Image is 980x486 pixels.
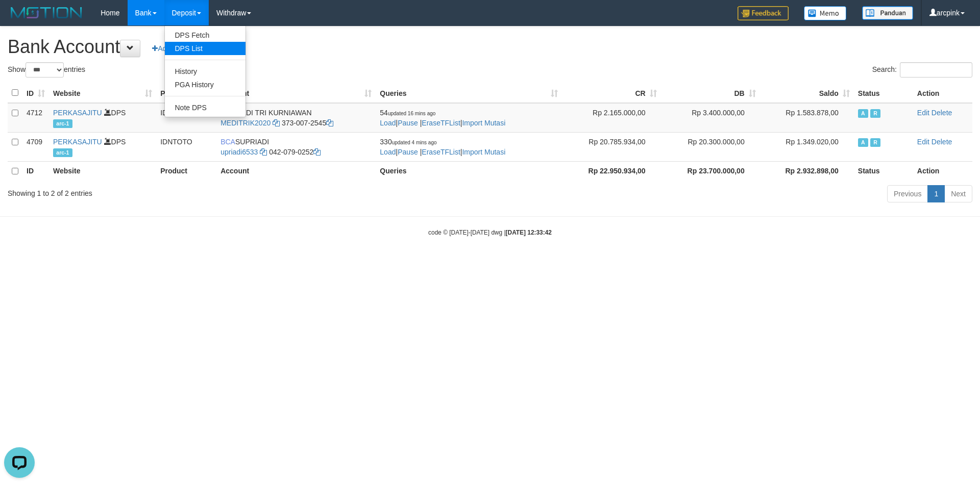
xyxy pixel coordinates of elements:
a: Copy MEDITRIK2020 to clipboard [273,119,280,127]
td: IDNPOKER [156,103,216,133]
th: Rp 2.932.898,00 [760,161,854,181]
th: Product [156,161,216,181]
a: EraseTFList [422,148,460,156]
span: | | | [380,138,505,156]
label: Show entries [8,62,85,78]
a: Copy 3730072545 to clipboard [326,119,333,127]
a: DPS Fetch [165,29,246,42]
a: Add Bank Account [145,40,223,57]
a: History [165,65,246,78]
th: Queries: activate to sort column ascending [376,83,561,103]
th: Account [216,161,376,181]
th: DB: activate to sort column ascending [661,83,760,103]
td: Rp 1.583.878,00 [760,103,854,133]
th: ID: activate to sort column ascending [22,83,49,103]
span: Running [870,138,880,147]
span: updated 16 mins ago [388,111,435,116]
a: Load [380,119,396,127]
th: CR: activate to sort column ascending [562,83,661,103]
a: Edit [917,138,929,146]
th: Website [49,161,156,181]
th: Account: activate to sort column ascending [216,83,376,103]
th: Status [854,83,913,103]
select: Showentries [26,62,64,78]
a: DPS List [165,42,246,55]
th: Queries [376,161,561,181]
a: PERKASAJITU [53,138,102,146]
label: Search: [872,62,972,78]
th: Status [854,161,913,181]
a: PGA History [165,78,246,91]
td: Rp 1.349.020,00 [760,132,854,161]
a: upriadi6533 [220,148,258,156]
div: Showing 1 to 2 of 2 entries [8,184,401,198]
a: Pause [398,119,418,127]
td: DPS [49,132,156,161]
h1: Bank Account [8,37,972,57]
a: Delete [932,109,952,117]
a: Edit [917,109,929,117]
span: updated 4 mins ago [392,140,437,145]
a: Copy 0420790252 to clipboard [313,148,321,156]
th: ID [22,161,49,181]
span: Running [870,109,880,118]
a: Pause [398,148,418,156]
a: MEDITRIK2020 [220,119,271,127]
td: Rp 3.400.000,00 [661,103,760,133]
img: Button%20Memo.svg [804,6,847,20]
img: Feedback.jpg [738,6,789,20]
a: Delete [932,138,952,146]
span: arc-1 [53,148,72,157]
th: Saldo: activate to sort column ascending [760,83,854,103]
th: Website: activate to sort column ascending [49,83,156,103]
img: MOTION_logo.png [8,5,85,20]
th: Action [913,161,972,181]
th: Product: activate to sort column ascending [156,83,216,103]
span: 330 [380,138,436,146]
th: Action [913,83,972,103]
a: 1 [927,185,945,202]
span: Active [858,109,868,118]
span: 54 [380,109,435,117]
td: Rp 20.785.934,00 [562,132,661,161]
a: Import Mutasi [462,148,505,156]
span: Active [858,138,868,147]
a: EraseTFList [422,119,460,127]
a: Next [944,185,972,202]
a: PERKASAJITU [53,109,102,117]
span: BCA [220,138,235,146]
td: MEDI TRI KURNIAWAN 373-007-2545 [216,103,376,133]
a: Note DPS [165,101,246,114]
td: DPS [49,103,156,133]
a: Previous [887,185,928,202]
strong: [DATE] 12:33:42 [506,229,552,236]
span: | | | [380,109,505,127]
img: panduan.png [862,6,913,20]
td: SUPRIADI 042-079-0252 [216,132,376,161]
td: 4709 [22,132,49,161]
td: Rp 20.300.000,00 [661,132,760,161]
th: Rp 23.700.000,00 [661,161,760,181]
button: Open LiveChat chat widget [4,4,35,35]
a: Load [380,148,396,156]
input: Search: [900,62,972,78]
a: Copy upriadi6533 to clipboard [260,148,267,156]
span: arc-1 [53,119,72,128]
th: Rp 22.950.934,00 [562,161,661,181]
td: 4712 [22,103,49,133]
td: Rp 2.165.000,00 [562,103,661,133]
small: code © [DATE]-[DATE] dwg | [428,229,552,236]
td: IDNTOTO [156,132,216,161]
a: Import Mutasi [462,119,505,127]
